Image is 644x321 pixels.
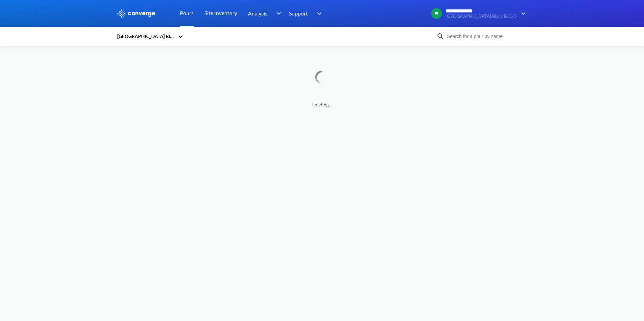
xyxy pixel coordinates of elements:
img: downArrow.svg [517,9,527,17]
img: downArrow.svg [272,9,283,17]
span: [GEOGRAPHIC_DATA] Black B/C/D [446,14,517,19]
img: logo_ewhite.svg [117,9,156,18]
span: Analysis [248,9,267,17]
img: downArrow.svg [313,9,323,17]
span: Loading... [117,101,527,108]
div: [GEOGRAPHIC_DATA] Black B/C/D [117,33,174,40]
img: icon-search.svg [437,32,445,40]
span: Support [289,9,308,17]
input: Search for a pour by name [445,33,526,40]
